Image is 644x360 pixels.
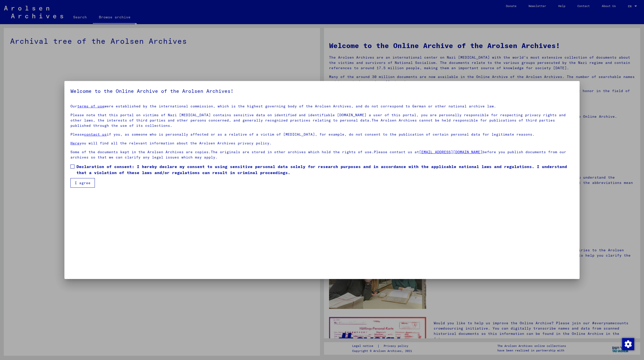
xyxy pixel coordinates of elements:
[70,87,574,95] h5: Welcome to the Online Archive of the Arolsen Archives!
[70,178,95,188] button: I agree
[77,104,104,108] a: terms of use
[70,141,79,145] a: Here
[76,164,574,176] span: Declaration of consent: I hereby declare my consent to using sensitive personal data solely for r...
[70,104,574,109] p: Our were established by the international commission, which is the highest governing body of the ...
[419,150,482,154] a: [EMAIL_ADDRESS][DOMAIN_NAME]
[70,141,574,146] p: you will find all the relevant information about the Arolsen Archives privacy policy.
[84,132,107,137] a: contact us
[70,132,574,137] p: Please if you, as someone who is personally affected or as a relative of a victim of [MEDICAL_DAT...
[70,112,574,128] p: Please note that this portal on victims of Nazi [MEDICAL_DATA] contains sensitive data on identif...
[622,338,634,350] img: Change consent
[622,338,634,350] div: Change consent
[70,149,574,160] p: Some of the documents kept in the Arolsen Archives are copies.The originals are stored in other a...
